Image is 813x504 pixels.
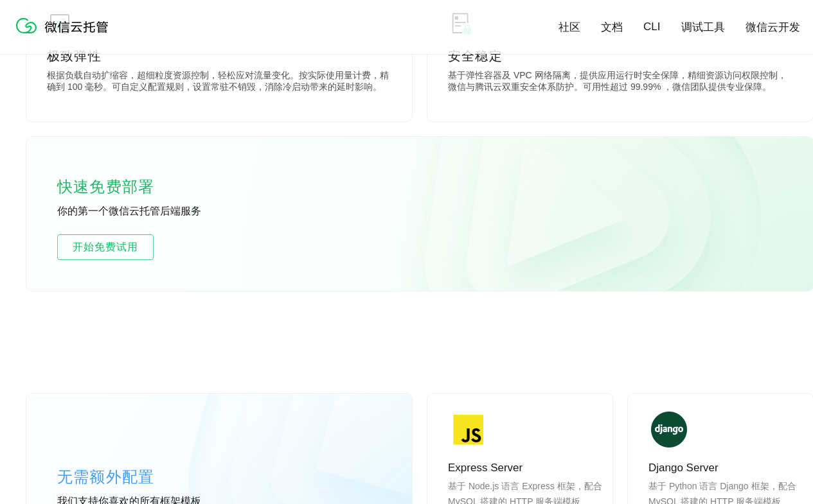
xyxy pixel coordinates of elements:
a: 微信云托管 [13,30,116,40]
p: Django Server [648,460,803,476]
p: 快速免费部署 [57,174,186,200]
a: 文档 [601,20,623,35]
p: 极致弹性 [47,47,391,65]
p: 安全稳定 [448,47,792,65]
a: 调试工具 [681,20,725,35]
a: 微信云开发 [746,20,800,35]
p: 基于弹性容器及 VPC 网络隔离，提供应用运行时安全保障，精细资源访问权限控制，微信与腾讯云双重安全体系防护。可用性超过 99.99% ，微信团队提供专业保障。 [448,70,792,96]
img: 微信云托管 [13,13,116,39]
a: 社区 [558,20,580,35]
p: Express Server [448,460,602,476]
p: 无需额外配置 [57,464,250,490]
p: 你的第一个微信云托管后端服务 [57,205,250,219]
span: 开始免费试用 [58,239,153,255]
a: CLI [643,21,660,33]
p: 根据负载自动扩缩容，超细粒度资源控制，轻松应对流量变化。按实际使用量计费，精确到 100 毫秒。可自定义配置规则，设置常驻不销毁，消除冷启动带来的延时影响。 [47,70,391,96]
